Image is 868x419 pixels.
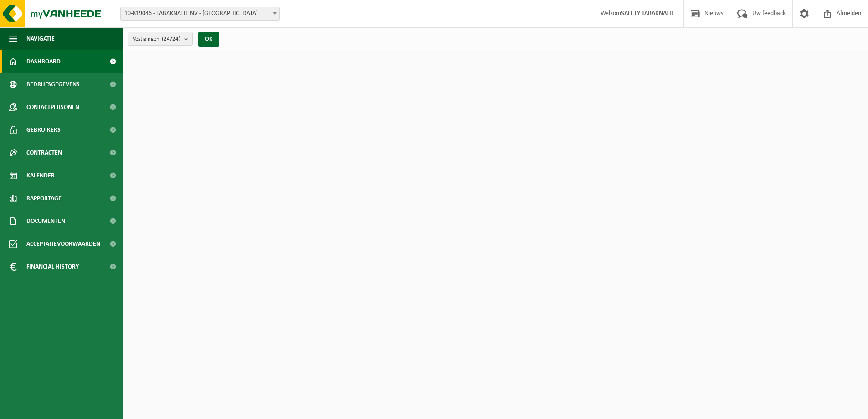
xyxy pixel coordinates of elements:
span: Contactpersonen [26,96,79,119]
count: (24/24) [162,36,180,42]
span: Acceptatievoorwaarden [26,233,100,255]
button: OK [198,32,219,47]
span: 10-819046 - TABAKNATIE NV - ANTWERPEN [121,7,279,20]
span: Dashboard [26,50,61,73]
span: Kalender [26,164,55,187]
span: Documenten [26,210,65,233]
span: Gebruikers [26,119,61,141]
span: 10-819046 - TABAKNATIE NV - ANTWERPEN [120,7,280,21]
span: Contracten [26,141,62,164]
button: Vestigingen(24/24) [128,32,193,46]
span: Bedrijfsgegevens [26,73,80,96]
span: Financial History [26,255,79,278]
strong: SAFETY TABAKNATIE [621,10,674,17]
span: Navigatie [26,27,55,50]
span: Rapportage [26,187,62,210]
span: Vestigingen [133,32,180,46]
